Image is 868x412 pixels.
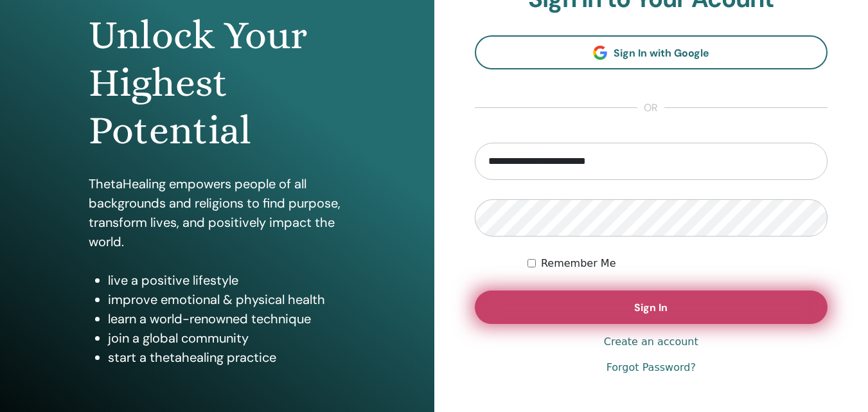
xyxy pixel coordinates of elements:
[637,100,664,116] span: or
[108,348,346,367] li: start a thetahealing practice
[541,256,616,271] label: Remember Me
[614,46,709,60] span: Sign In with Google
[89,174,346,251] p: ThetaHealing empowers people of all backgrounds and religions to find purpose, transform lives, a...
[108,309,346,328] li: learn a world-renowned technique
[604,334,698,350] a: Create an account
[475,291,828,324] button: Sign In
[634,301,668,314] span: Sign In
[89,12,346,155] h1: Unlock Your Highest Potential
[108,328,346,348] li: join a global community
[108,271,346,290] li: live a positive lifestyle
[108,290,346,309] li: improve emotional & physical health
[607,360,696,375] a: Forgot Password?
[527,256,828,271] div: Keep me authenticated indefinitely or until I manually logout
[475,35,828,69] a: Sign In with Google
